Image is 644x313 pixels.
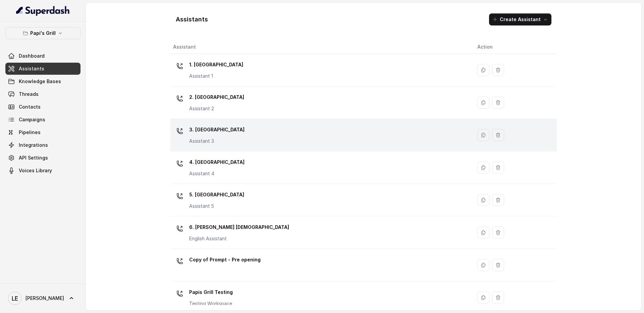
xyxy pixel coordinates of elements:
[16,5,70,16] img: light.svg
[5,139,80,151] a: Integrations
[19,104,41,110] span: Contacts
[189,203,244,209] p: Assistant 5
[5,126,80,138] a: Pipelines
[189,105,244,112] p: Assistant 2
[189,300,233,307] p: Testing Workspace
[189,124,245,135] p: 3. [GEOGRAPHIC_DATA]
[189,189,244,200] p: 5. [GEOGRAPHIC_DATA]
[19,53,45,59] span: Dashboard
[19,154,48,161] span: API Settings
[5,289,80,308] a: [PERSON_NAME]
[19,142,48,148] span: Integrations
[472,40,557,54] th: Action
[189,222,289,233] p: 6. [PERSON_NAME] [DEMOGRAPHIC_DATA]
[5,63,80,75] a: Assistants
[189,138,245,144] p: Assistant 3
[19,167,52,174] span: Voices Library
[5,165,80,177] a: Voices Library
[19,129,41,136] span: Pipelines
[5,75,80,87] a: Knowledge Bases
[489,13,551,25] button: Create Assistant
[189,157,245,168] p: 4. [GEOGRAPHIC_DATA]
[12,295,18,302] text: LE
[5,152,80,164] a: API Settings
[5,27,80,39] button: Papi's Grill
[5,114,80,126] a: Campaigns
[5,50,80,62] a: Dashboard
[5,88,80,100] a: Threads
[189,254,261,265] p: Copy of Prompt - Pre opening
[19,78,61,85] span: Knowledge Bases
[189,287,233,298] p: Papis Grill Testing
[189,92,244,103] p: 2. [GEOGRAPHIC_DATA]
[30,29,56,37] p: Papi's Grill
[189,235,289,242] p: English Assistant
[19,91,39,98] span: Threads
[5,101,80,113] a: Contacts
[189,73,243,79] p: Assistant 1
[19,116,45,123] span: Campaigns
[189,170,245,177] p: Assistant 4
[170,40,472,54] th: Assistant
[189,59,243,70] p: 1. [GEOGRAPHIC_DATA]
[19,65,44,72] span: Assistants
[176,14,208,25] h1: Assistants
[25,295,64,302] span: [PERSON_NAME]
